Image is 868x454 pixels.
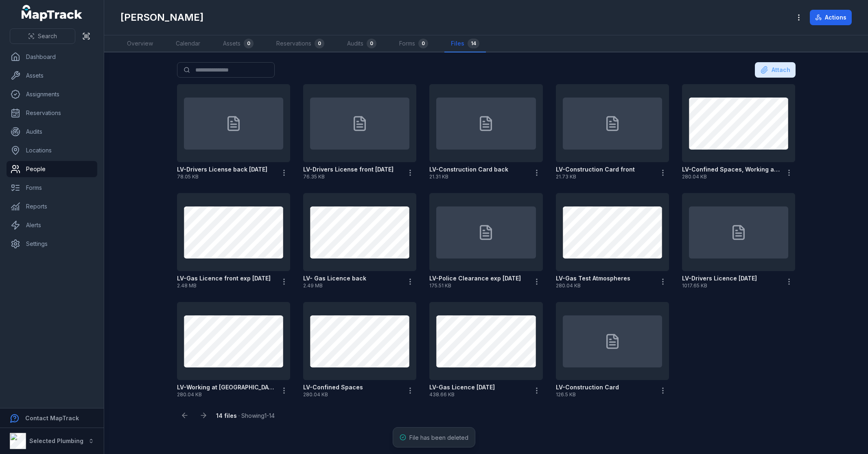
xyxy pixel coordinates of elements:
span: 438.66 KB [429,391,527,398]
span: 280.04 KB [682,174,780,180]
strong: LV-Gas Licence front exp [DATE] [177,274,271,282]
a: Assets0 [216,35,260,52]
strong: LV- Gas Licence back [303,274,366,282]
a: Assets [7,67,97,84]
strong: LV-Construction Card back [429,165,508,174]
span: 2.49 MB [303,282,401,289]
div: 14 [468,39,479,48]
strong: 14 files [216,412,237,419]
strong: LV-Confined Spaces [303,383,363,391]
strong: LV-Confined Spaces, Working at Heights, Gas Test Atmos [682,165,780,174]
span: 2.48 MB [177,282,275,289]
strong: LV-Drivers Licence [DATE] [682,274,757,282]
strong: LV-Drivers License back [DATE] [177,165,267,174]
a: Reports [7,198,97,215]
span: 76.35 KB [303,174,401,180]
a: People [7,161,97,177]
a: Files14 [444,35,486,52]
a: Forms0 [393,35,435,52]
div: 0 [418,39,428,48]
div: 0 [367,39,376,48]
span: 175.51 KB [429,282,527,289]
button: Actions [810,10,852,25]
span: 21.73 KB [556,174,654,180]
span: 280.04 KB [303,391,401,398]
div: 0 [244,39,254,48]
span: Search [38,32,57,40]
a: Dashboard [7,49,97,65]
strong: LV-Construction Card front [556,165,635,174]
div: 0 [315,39,324,48]
strong: Contact MapTrack [25,415,79,421]
strong: LV-Gas Test Atmospheres [556,274,630,282]
a: Reservations0 [270,35,331,52]
a: Forms [7,180,97,196]
span: 126.5 KB [556,391,654,398]
span: File has been deleted [409,434,468,441]
span: 78.05 KB [177,174,275,180]
a: MapTrack [22,5,83,21]
span: 280.04 KB [177,391,275,398]
strong: Selected Plumbing [29,437,83,444]
strong: LV-Construction Card [556,383,619,391]
strong: LV-Working at [GEOGRAPHIC_DATA] [177,383,275,391]
a: Assignments [7,86,97,102]
strong: LV-Police Clearance exp [DATE] [429,274,521,282]
strong: LV-Drivers License front [DATE] [303,165,394,174]
a: Settings [7,236,97,252]
a: Locations [7,142,97,159]
span: 1017.65 KB [682,282,780,289]
span: 280.04 KB [556,282,654,289]
a: Audits [7,124,97,140]
strong: LV-Gas Licence [DATE] [429,383,495,391]
h1: [PERSON_NAME] [120,11,203,24]
a: Reservations [7,105,97,121]
button: Attach [755,62,796,78]
a: Calendar [169,35,207,52]
span: 21.31 KB [429,174,527,180]
a: Alerts [7,217,97,233]
a: Audits0 [341,35,383,52]
span: · Showing 1 - 14 [216,412,275,419]
a: Overview [120,35,160,52]
button: Search [10,28,75,44]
